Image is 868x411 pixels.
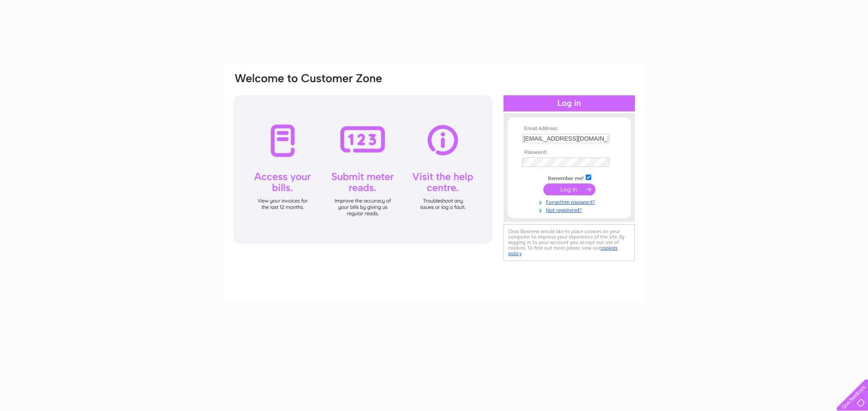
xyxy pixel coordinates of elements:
[543,183,595,195] input: Submit
[504,224,635,261] div: Clear Business would like to place cookies on your computer to improve your experience of the sit...
[522,205,618,214] a: Not registered?
[520,173,618,182] td: Remember me?
[520,150,618,156] th: Password:
[522,197,618,205] a: Forgotten password?
[508,245,618,256] a: cookies policy
[520,126,618,132] th: Email Address:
